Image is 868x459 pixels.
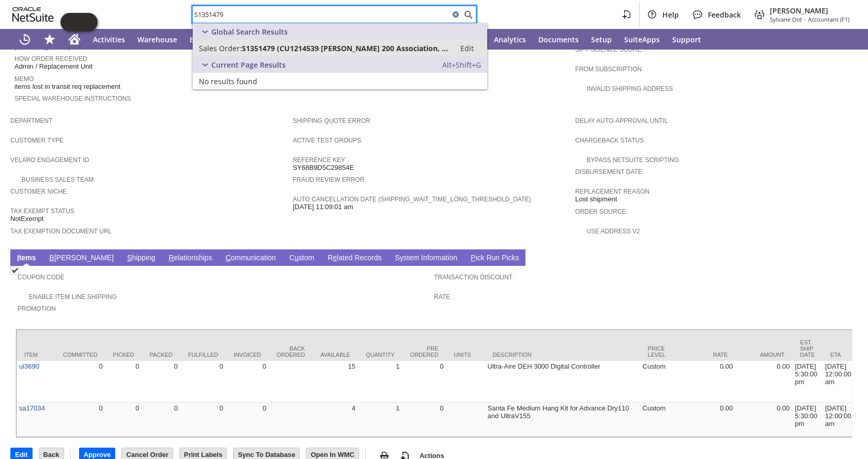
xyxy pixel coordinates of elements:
[538,35,579,44] span: Documents
[68,33,81,45] svg: Home
[105,361,142,403] td: 0
[743,352,785,358] div: Amount
[320,352,350,358] div: Available
[462,8,474,21] svg: Search
[736,361,793,403] td: 0.00
[14,95,131,102] a: Special Warehouse Instructions
[586,85,673,92] a: Invalid Shipping Address
[125,254,158,263] a: Shipping
[358,403,402,437] td: 1
[575,117,668,124] a: Delay Auto-Approval Until
[276,345,305,358] div: Back Ordered
[640,403,679,437] td: Custom
[471,254,475,262] span: P
[10,156,89,164] a: Velaro Engagement ID
[449,42,485,54] a: Edit:
[226,403,269,437] td: 0
[93,35,125,44] span: Activities
[19,404,45,412] a: sa17034
[793,403,823,437] td: [DATE] 5:30:00 pm
[14,83,120,91] span: items lost in transit req replacement
[800,339,815,358] div: Est. Ship Date
[575,195,617,203] span: Lost shipment
[585,29,618,50] a: Setup
[293,203,353,211] span: [DATE] 11:09:01 am
[22,176,94,183] a: Business Sales Team
[180,403,226,437] td: 0
[137,35,177,44] span: Warehouse
[63,352,98,358] div: Committed
[366,352,395,358] div: Quantity
[687,352,728,358] div: Rate
[14,62,92,71] span: Admin / Replacement Unit
[640,361,679,403] td: Custom
[293,176,365,183] a: Fraud Review Error
[190,35,211,44] span: Billing
[188,352,218,358] div: Fulfilled
[10,208,74,215] a: Tax Exempt Status
[586,228,640,235] a: Use Address V2
[823,403,854,437] td: [DATE] 12:00:00 am
[591,35,612,44] span: Setup
[434,293,450,300] a: Rate
[325,254,384,263] a: Related Records
[242,43,449,53] span: S1351479 (CU1214539 [PERSON_NAME] 200 Association, Inc)
[43,33,56,45] svg: Shortcuts
[60,13,98,31] iframe: Click here to launch Oracle Guided Learning Help Panel
[166,254,215,263] a: Relationships
[679,361,736,403] td: 0.00
[10,188,67,195] a: Customer Niche
[666,29,707,50] a: Support
[10,117,53,124] a: Department
[488,29,532,50] a: Analytics
[575,46,641,53] a: Sift Science Score
[708,10,741,20] span: Feedback
[183,29,218,50] a: Billing
[14,75,34,83] a: Memo
[55,361,105,403] td: 0
[12,29,37,50] a: Recent Records
[823,361,854,403] td: [DATE] 12:00:00 am
[679,403,736,437] td: 0.00
[199,76,257,86] span: No results found
[131,29,183,50] a: Warehouse
[295,254,299,262] span: u
[10,228,112,235] a: Tax Exemption Document URL
[736,403,793,437] td: 0.00
[169,254,174,262] span: R
[199,43,242,53] span: Sales Order:
[648,345,671,358] div: Price Level
[804,15,806,23] span: -
[10,215,43,223] span: NotExempt
[293,117,370,124] a: Shipping Quote Error
[313,361,358,403] td: 15
[402,403,446,437] td: 0
[808,15,849,23] span: Accountant (F1)
[624,35,660,44] span: SuiteApps
[313,403,358,437] td: 4
[830,352,846,358] div: ETA
[193,8,450,21] input: Search
[19,33,31,45] svg: Recent Records
[575,168,642,176] a: Disbursement Date
[17,254,19,262] span: I
[10,266,19,275] img: Checked
[839,251,851,264] a: Unrolled view on
[127,254,132,262] span: S
[575,66,642,73] a: From Subscription
[400,254,404,262] span: y
[193,73,487,89] a: No results found
[662,10,679,20] span: Help
[672,35,701,44] span: Support
[29,293,117,300] a: Enable Item Line Shipping
[532,29,585,50] a: Documents
[494,35,526,44] span: Analytics
[293,164,354,172] span: SY68B9D5C29854E
[575,137,644,144] a: Chargeback Status
[18,274,65,281] a: Coupon Code
[586,156,678,164] a: Bypass NetSuite Scripting
[18,305,56,312] a: Promotion
[234,352,261,358] div: Invoiced
[358,361,402,403] td: 1
[618,29,666,50] a: SuiteApps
